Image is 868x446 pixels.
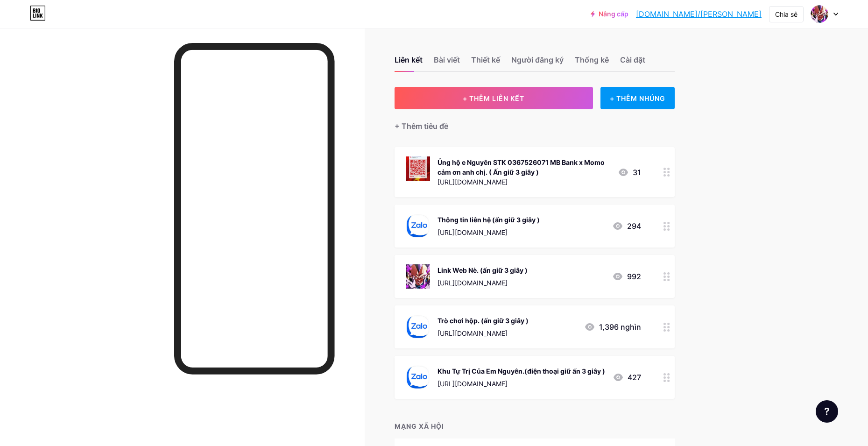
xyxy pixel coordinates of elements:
[406,315,430,339] img: Trò chơi hộp. (ấn giữ 3 giây )
[627,221,641,231] font: 294
[463,94,524,102] font: + THÊM LIÊN KẾT
[406,214,430,238] img: Thông tin liên hệ (ấn giữ 3 giây )
[628,373,641,382] font: 427
[633,168,641,177] font: 31
[406,365,430,389] img: Khu Tự Trị Của Em Nguyên.(điện thoại giữ ấn 3 giây )
[395,55,423,64] font: Liên kết
[636,8,762,20] a: [DOMAIN_NAME]/[PERSON_NAME]
[511,55,564,64] font: Người đăng ký
[811,5,828,23] img: Jr Nguyên
[438,158,605,176] font: Ủng hộ e Nguyên STK 0367526071 MB Bank x Momo cảm ơn anh chị. ( Ấn giữ 3 giây )
[438,380,508,388] font: [URL][DOMAIN_NAME]
[395,422,444,430] font: MẠNG XÃ HỘI
[627,272,641,281] font: 992
[438,266,528,274] font: Link Web Nè. (ấn giữ 3 giây )
[438,367,605,375] font: Khu Tự Trị Của Em Nguyên.(điện thoại giữ ấn 3 giây )
[438,178,508,186] font: [URL][DOMAIN_NAME]
[406,156,430,181] img: Ủng hộ e Nguyên STK 0367526071 MB Bank x Momo cảm ơn anh chị. ( Ấn giữ 3 giây )
[395,87,593,109] button: + THÊM LIÊN KẾT
[471,55,500,64] font: Thiết kế
[599,322,641,332] font: 1,396 nghìn
[395,121,448,131] font: + Thêm tiêu đề
[620,55,645,64] font: Cài đặt
[434,55,460,64] font: Bài viết
[438,228,508,236] font: [URL][DOMAIN_NAME]
[438,329,508,337] font: [URL][DOMAIN_NAME]
[610,94,665,102] font: + THÊM NHÚNG
[599,10,628,18] font: Nâng cấp
[636,9,762,19] font: [DOMAIN_NAME]/[PERSON_NAME]
[775,10,797,18] font: Chia sẻ
[438,317,529,325] font: Trò chơi hộp. (ấn giữ 3 giây )
[438,216,540,224] font: Thông tin liên hệ (ấn giữ 3 giây )
[438,279,508,287] font: [URL][DOMAIN_NAME]
[575,55,609,64] font: Thống kê
[406,264,430,289] img: Link Web Nè. (ấn giữ 3 giây )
